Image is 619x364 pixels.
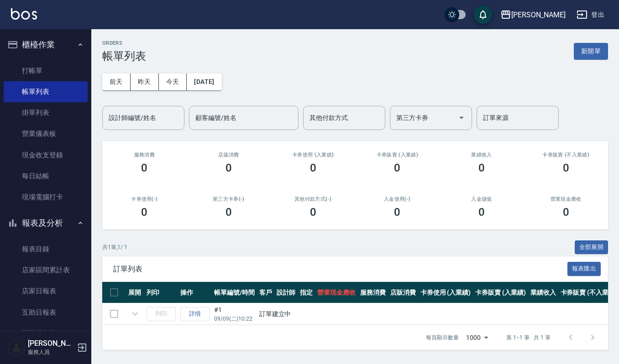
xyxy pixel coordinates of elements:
button: Open [454,110,469,125]
h3: 0 [563,206,569,218]
th: 店販消費 [388,282,418,303]
a: 店家日報表 [4,281,88,302]
h3: 0 [226,206,232,218]
h3: 0 [563,161,569,174]
a: 互助排行榜 [4,323,88,344]
h2: ORDERS [102,40,146,46]
h5: [PERSON_NAME] [28,339,74,348]
a: 每日結帳 [4,166,88,187]
th: 指定 [298,282,315,303]
button: 櫃檯作業 [4,33,88,57]
a: 新開單 [574,47,608,55]
th: 業績收入 [528,282,558,303]
button: 前天 [102,73,131,90]
p: 09/09 (二) 10:22 [214,315,255,323]
h3: 0 [310,206,316,218]
h2: 卡券販賣 (不入業績) [535,152,597,158]
h3: 0 [310,161,316,174]
h3: 帳單列表 [102,50,146,62]
span: 訂單列表 [113,265,567,274]
h3: 0 [141,206,147,218]
button: 全部展開 [575,240,609,255]
h2: 業績收入 [451,152,513,158]
th: 展開 [126,282,144,303]
img: Logo [11,8,37,20]
button: 新開單 [574,43,608,60]
h2: 卡券販賣 (入業績) [366,152,429,158]
td: #1 [212,303,257,325]
h2: 其他付款方式(-) [282,196,344,202]
h2: 入金使用(-) [366,196,429,202]
button: save [474,5,492,24]
th: 卡券使用 (入業績) [418,282,473,303]
button: [PERSON_NAME] [497,5,569,24]
p: 每頁顯示數量 [426,333,459,342]
a: 報表目錄 [4,239,88,260]
th: 列印 [144,282,178,303]
th: 操作 [178,282,212,303]
h3: 服務消費 [113,152,176,158]
img: Person [7,338,26,357]
p: 共 1 筆, 1 / 1 [102,243,127,251]
a: 現場電腦打卡 [4,187,88,208]
a: 互助日報表 [4,302,88,323]
a: 現金收支登錄 [4,145,88,166]
th: 卡券販賣 (入業績) [473,282,528,303]
th: 服務消費 [358,282,388,303]
h3: 0 [226,161,232,174]
a: 報表匯出 [567,264,601,273]
th: 客戶 [257,282,274,303]
h2: 入金儲值 [451,196,513,202]
h3: 0 [478,206,485,218]
h3: 0 [141,161,147,174]
h2: 第三方卡券(-) [198,196,260,202]
a: 營業儀表板 [4,123,88,144]
a: 店家區間累計表 [4,260,88,281]
button: 報表及分析 [4,211,88,235]
th: 設計師 [274,282,298,303]
th: 營業現金應收 [315,282,358,303]
h3: 0 [394,206,400,218]
th: 帳單編號/時間 [212,282,257,303]
div: 1000 [462,325,492,350]
a: 帳單列表 [4,81,88,102]
a: 掛單列表 [4,102,88,123]
button: 今天 [159,73,187,90]
h3: 0 [394,161,400,174]
h2: 店販消費 [198,152,260,158]
h2: 營業現金應收 [535,196,597,202]
button: 報表匯出 [567,262,601,276]
div: [PERSON_NAME] [511,9,566,21]
button: [DATE] [187,73,221,90]
p: 第 1–1 筆 共 1 筆 [506,333,551,342]
button: 昨天 [131,73,159,90]
p: 服務人員 [28,348,74,356]
a: 打帳單 [4,60,88,81]
h2: 卡券使用(-) [113,196,176,202]
h3: 0 [478,161,485,174]
button: 登出 [573,6,608,23]
h2: 卡券使用 (入業績) [282,152,344,158]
